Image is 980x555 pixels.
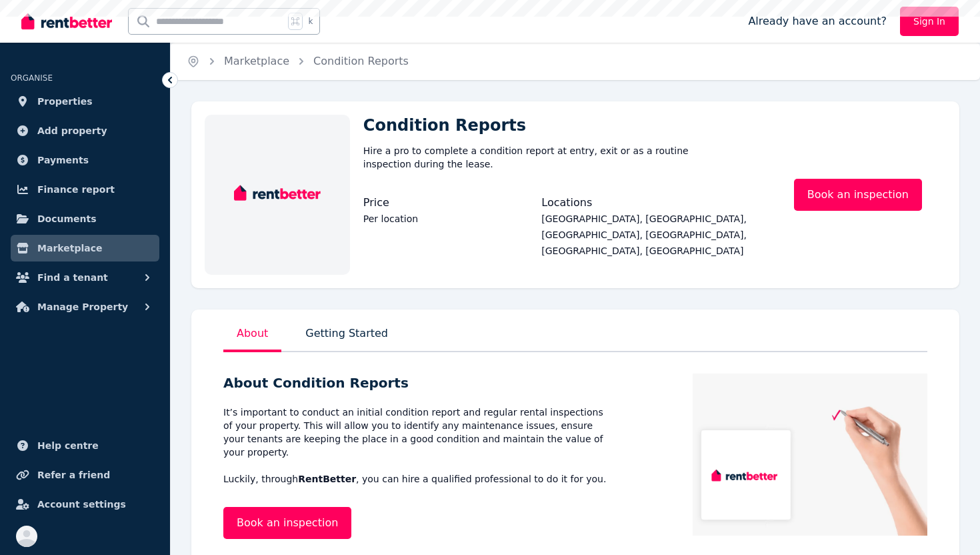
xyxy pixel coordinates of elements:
span: Help centre [37,438,99,454]
img: Condition Reports [234,178,321,207]
a: Marketplace [11,235,159,261]
a: Account settings [11,491,159,518]
h5: About Condition Reports [223,374,607,392]
b: RentBetter [298,474,356,484]
span: Add property [37,123,107,139]
span: k [308,16,313,27]
h1: Condition Reports [363,115,770,136]
span: Refer a friend [37,467,110,483]
img: Condition Reports [693,374,927,536]
span: Find a tenant [37,269,108,286]
nav: Breadcrumb [171,43,425,80]
span: Payments [37,152,89,168]
span: Already have an account? [748,13,887,29]
p: Locations [541,195,769,211]
span: Documents [37,211,97,227]
span: ORGANISE [11,73,53,83]
a: Payments [11,147,159,173]
a: Sign In [900,7,959,36]
span: Finance report [37,181,115,197]
p: Hire a pro to complete a condition report at entry, exit or as a routine inspection during the le... [363,144,705,171]
a: Properties [11,88,159,115]
p: It’s important to conduct an initial condition report and regular rental inspections of your prop... [223,406,607,486]
p: Price [363,195,520,211]
a: Help centre [11,432,159,459]
span: [GEOGRAPHIC_DATA], [GEOGRAPHIC_DATA], [GEOGRAPHIC_DATA], [GEOGRAPHIC_DATA], [GEOGRAPHIC_DATA], [G... [541,213,747,256]
span: Manage Property [37,299,128,315]
img: RentBetter [21,11,112,31]
span: Marketplace [37,240,102,256]
span: Properties [37,93,93,109]
span: Per location [363,213,418,224]
a: Add property [11,117,159,144]
p: Getting Started [303,323,391,352]
a: Book an inspection [794,179,922,211]
button: Find a tenant [11,264,159,291]
a: Finance report [11,176,159,203]
a: Condition Reports [313,55,409,67]
a: Book an inspection [223,507,351,539]
a: Refer a friend [11,462,159,488]
span: Account settings [37,496,126,512]
a: Marketplace [224,55,289,67]
a: Documents [11,205,159,232]
p: About [223,323,281,352]
button: Manage Property [11,294,159,320]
